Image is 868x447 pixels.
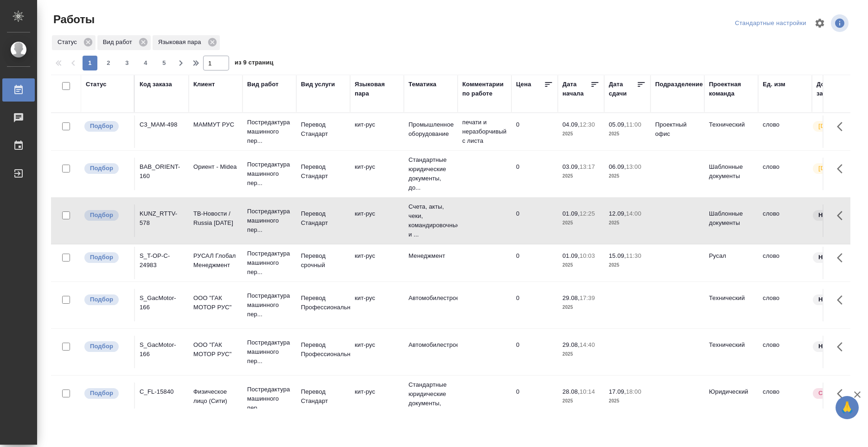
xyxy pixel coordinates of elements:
td: Технический [704,336,758,368]
td: Шаблонные документы [704,158,758,190]
div: Можно подбирать исполнителей [83,387,129,400]
p: 14:40 [580,341,595,348]
span: Посмотреть информацию [831,14,850,32]
div: BAB_ORIENT-160 [140,162,184,181]
p: 15.09, [609,252,626,259]
div: S_GacMotor-166 [140,294,184,312]
button: Здесь прячутся важные кнопки [831,247,854,269]
p: 01.09, [562,252,580,259]
p: 2025 [562,261,600,270]
td: кит-рус [350,115,404,148]
p: 10:03 [580,252,595,259]
span: 5 [157,58,172,68]
p: 03.09, [562,163,580,170]
button: Здесь прячутся важные кнопки [831,289,854,311]
td: слово [758,383,812,415]
p: Вид работ [103,38,135,47]
p: 2025 [562,303,600,312]
button: Здесь прячутся важные кнопки [831,115,854,138]
td: 0 [511,247,558,279]
td: Юридический [704,383,758,415]
p: 29.08, [562,294,580,301]
td: кит-рус [350,204,404,237]
div: Можно подбирать исполнителей [83,209,129,222]
p: Перевод Стандарт [301,120,345,139]
p: [DEMOGRAPHIC_DATA] [818,121,865,131]
td: кит-рус [350,289,404,321]
td: слово [758,247,812,279]
p: 14:00 [626,210,641,217]
p: Нормальный [818,342,858,351]
p: Постредактура машинного пер... [247,118,292,146]
p: Нормальный [818,211,858,220]
button: 2 [101,56,116,70]
div: Можно подбирать исполнителей [83,162,129,175]
div: Проектная команда [709,80,753,98]
td: 0 [511,336,558,368]
p: Подбор [90,253,113,262]
div: Дата сдачи [609,80,637,98]
span: Работы [51,12,95,27]
p: 01.09, [562,210,580,217]
p: Постредактура машинного пер... [247,160,292,188]
p: Перевод Профессиональный [301,340,345,359]
p: 2025 [562,129,600,139]
div: Ед. изм [763,80,785,89]
div: C_FL-15840 [140,387,184,396]
p: 2025 [562,396,600,406]
p: 13:17 [580,163,595,170]
p: ООО "ГАК МОТОР РУС" [193,340,238,359]
td: кит-рус [350,336,404,368]
p: 28.08, [562,388,580,395]
p: Подбор [90,164,113,173]
p: Постредактура машинного пер... [247,338,292,366]
p: МАММУТ РУС [193,120,238,129]
td: Технический [704,115,758,148]
p: Подбор [90,389,113,398]
p: Подбор [90,211,113,220]
div: split button [733,16,809,31]
p: 2025 [609,218,646,228]
td: слово [758,204,812,237]
button: Здесь прячутся важные кнопки [831,336,854,358]
p: 05.09, [609,121,626,128]
div: Код заказа [140,80,172,89]
p: 2025 [562,350,600,359]
p: Статус [57,38,80,47]
p: 17:39 [580,294,595,301]
span: 3 [120,58,134,68]
td: Проектный офис [651,115,704,148]
p: 12:30 [580,121,595,128]
span: из 9 страниц [235,57,274,70]
p: 06.09, [609,163,626,170]
span: 4 [138,58,153,68]
p: Перевод Стандарт [301,387,345,406]
div: Цена [516,80,531,89]
div: Вид услуги [301,80,335,89]
p: 2025 [562,172,600,181]
td: Русал [704,247,758,279]
p: 18:00 [626,388,641,395]
div: Вид работ [247,80,279,89]
p: 2025 [609,396,646,406]
button: 3 [120,56,134,70]
p: Перевод Профессиональный [301,294,345,312]
p: ТВ-Новости / Russia [DATE] [193,209,238,228]
p: Ориент - Midea [193,162,238,172]
p: Нормальный [818,295,858,304]
p: Постредактура машинного пер... [247,385,292,413]
p: [DEMOGRAPHIC_DATA] [818,164,865,173]
p: 2025 [609,172,646,181]
p: Промышленное оборудование [408,120,453,139]
div: Комментарии по работе [462,80,507,98]
p: Нормальный [818,253,858,262]
p: ООО "ГАК МОТОР РУС" [193,294,238,312]
p: Перевод Стандарт [301,209,345,228]
div: S_GacMotor-166 [140,340,184,359]
p: 12.09, [609,210,626,217]
p: 11:00 [626,121,641,128]
button: Здесь прячутся важные кнопки [831,204,854,227]
td: кит-рус [350,247,404,279]
p: 12:25 [580,210,595,217]
div: Подразделение [655,80,703,89]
